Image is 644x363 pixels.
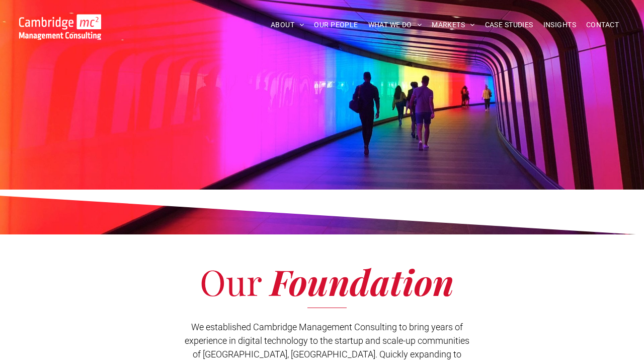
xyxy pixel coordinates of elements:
a: WHAT WE DO [363,17,427,33]
a: INSIGHTS [538,17,581,33]
span: Our [200,258,262,305]
a: OUR PEOPLE [309,17,363,33]
a: MARKETS [427,17,479,33]
a: CONTACT [581,17,624,33]
a: ABOUT [266,17,309,33]
img: Go to Homepage [19,14,101,40]
a: CASE STUDIES [480,17,538,33]
span: Foundation [270,258,454,305]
